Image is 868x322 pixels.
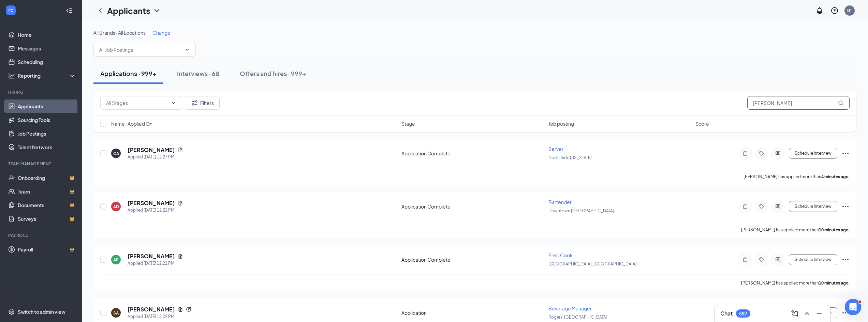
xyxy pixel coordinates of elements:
[789,201,837,212] button: Schedule Interview
[18,42,76,55] a: Messages
[401,150,544,157] div: Application Complete
[847,7,852,13] div: BT
[548,199,572,205] span: Bartender
[841,309,850,317] svg: Ellipses
[548,261,637,266] span: [GEOGRAPHIC_DATA], [GEOGRAPHIC_DATA]
[18,28,76,42] a: Home
[401,256,544,263] div: Application Complete
[171,100,176,106] svg: ChevronDown
[111,120,152,127] span: Name · Applied On
[100,69,157,78] div: Applications · 999+
[548,155,595,160] span: North Side [US_STATE] ...
[99,46,182,53] input: All Job Postings
[113,310,119,316] div: SA
[18,243,76,256] a: PayrollCrown
[18,99,76,113] a: Applicants
[178,307,183,312] svg: Document
[739,311,747,317] div: 597
[107,5,150,16] h1: Applicants
[113,204,119,210] div: AD
[191,99,199,107] svg: Filter
[774,257,782,262] svg: ActiveChat
[741,257,749,262] svg: Note
[106,99,168,107] input: All Stages
[186,307,191,312] svg: Reapply
[185,47,190,52] svg: ChevronDown
[128,207,183,214] div: Applied [DATE] 12:21 PM
[153,6,161,15] svg: ChevronDown
[18,308,65,315] div: Switch to admin view
[830,6,839,15] svg: QuestionInfo
[548,146,563,152] span: Server
[841,202,850,211] svg: Ellipses
[18,55,76,69] a: Scheduling
[819,227,849,232] b: 10 minutes ago
[178,254,183,259] svg: Document
[548,305,592,311] span: Beverage Manager
[18,198,76,212] a: DocumentsCrown
[757,257,766,262] svg: Tag
[548,208,618,213] span: Downtown [GEOGRAPHIC_DATA] ...
[18,185,76,198] a: TeamCrown
[789,254,837,265] button: Schedule Interview
[815,6,824,15] svg: Notifications
[774,204,782,209] svg: ActiveChat
[18,127,76,140] a: Job Postings
[128,154,183,160] div: Applied [DATE] 12:27 PM
[838,100,843,106] svg: MagnifyingGlass
[789,148,837,159] button: Schedule Interview
[841,149,850,157] svg: Ellipses
[747,96,850,110] input: Search in applications
[401,309,544,316] div: Application
[18,171,76,185] a: OnboardingCrown
[240,69,306,78] div: Offers and hires · 999+
[741,280,850,286] p: [PERSON_NAME] has applied more than .
[18,140,76,154] a: Talent Network
[66,7,73,14] svg: Collapse
[113,257,119,263] div: AR
[8,7,14,14] svg: WorkstreamLogo
[774,151,782,156] svg: ActiveChat
[695,120,709,127] span: Score
[128,306,175,313] h5: [PERSON_NAME]
[819,280,849,286] b: 10 minutes ago
[845,299,861,315] iframe: Intercom live chat
[128,252,175,260] h5: [PERSON_NAME]
[741,227,850,233] p: [PERSON_NAME] has applied more than .
[18,113,76,127] a: Sourcing Tools
[96,6,104,15] svg: ChevronLeft
[128,199,175,207] h5: [PERSON_NAME]
[720,310,733,317] h3: Chat
[8,89,75,95] div: Hiring
[113,151,119,156] div: CA
[741,151,749,156] svg: Note
[401,203,544,210] div: Application Complete
[814,308,825,319] button: Minimize
[8,72,15,79] svg: Analysis
[741,204,749,209] svg: Note
[548,120,574,127] span: Job posting
[757,204,766,209] svg: Tag
[821,174,849,179] b: 4 minutes ago
[815,309,823,318] svg: Minimize
[548,315,607,320] span: Rogers, [GEOGRAPHIC_DATA]
[18,72,76,79] div: Reporting
[185,96,220,110] button: Filter Filters
[178,200,183,206] svg: Document
[8,308,15,315] svg: Settings
[548,252,573,258] span: Prep Cook
[791,309,799,318] svg: ComposeMessage
[8,232,75,238] div: Payroll
[18,212,76,226] a: SurveysCrown
[178,147,183,153] svg: Document
[93,30,146,36] span: All Brands · All Locations
[841,256,850,264] svg: Ellipses
[128,313,191,320] div: Applied [DATE] 12:09 PM
[801,308,812,319] button: ChevronUp
[128,146,175,154] h5: [PERSON_NAME]
[744,174,850,180] p: [PERSON_NAME] has applied more than .
[152,30,171,36] span: Change
[757,151,766,156] svg: Tag
[8,161,75,167] div: Team Management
